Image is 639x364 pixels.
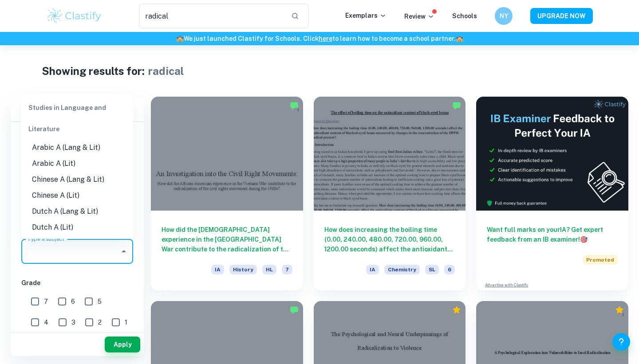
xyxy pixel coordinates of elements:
a: How did the [DEMOGRAPHIC_DATA] experience in the [GEOGRAPHIC_DATA] War contribute to the radicali... [151,97,303,290]
span: IA [211,265,224,274]
button: UPGRADE NOW [530,8,593,24]
span: 6 [71,297,75,306]
h6: NY [499,11,509,21]
h6: How does increasing the boiling time (0.00, 240.00, 480.00, 720.00, 960.00, 1200.00 seconds) affe... [324,225,455,254]
span: 🎯 [580,236,588,243]
img: Marked [290,101,299,110]
span: 7 [44,297,48,306]
h6: Grade [21,278,133,288]
span: 7 [282,265,292,274]
p: Exemplars [345,11,387,20]
a: Advertise with Clastify [485,282,528,288]
h6: Want full marks on your IA ? Get expert feedback from an IB examiner! [487,225,618,244]
h1: radical [148,63,184,79]
img: Marked [452,101,461,110]
div: Studies in Language and Literature [21,97,133,140]
span: Promoted [583,255,618,265]
li: Chinese A (Lang & Lit) [21,172,133,188]
input: Search for any exemplars... [139,4,284,28]
li: Dutch A (Lang & Lit) [21,204,133,219]
div: Premium [452,305,461,314]
li: Arabic A (Lang & Lit) [21,140,133,156]
div: Premium [615,305,624,314]
p: Review [404,12,434,21]
span: 3 [71,317,75,327]
a: Want full marks on yourIA? Get expert feedback from an IB examiner!PromotedAdvertise with Clastify [476,97,628,290]
span: 1 [125,317,127,327]
span: 🏫 [176,35,184,42]
img: Marked [290,305,299,314]
a: How does increasing the boiling time (0.00, 240.00, 480.00, 720.00, 960.00, 1200.00 seconds) affe... [314,97,466,290]
a: here [319,35,332,42]
li: English A (Lang & Lit) [21,235,133,251]
a: Schools [452,12,477,20]
span: 4 [44,317,48,327]
span: 2 [98,317,102,327]
h6: We just launched Clastify for Schools. Click to learn how to become a school partner. [2,34,637,43]
span: HL [262,265,276,274]
li: Arabic A (Lit) [21,156,133,172]
h1: Showing results for: [42,63,145,79]
button: NY [495,7,513,25]
button: Close [118,245,130,258]
li: Chinese A (Lit) [21,188,133,204]
img: Thumbnail [476,97,628,211]
li: Dutch A (Lit) [21,219,133,235]
span: 5 [98,297,102,306]
span: History [229,265,257,274]
button: Help and Feedback [612,333,630,351]
button: Apply [105,337,140,352]
span: Chemistry [384,265,420,274]
img: Clastify logo [46,7,103,25]
h6: How did the [DEMOGRAPHIC_DATA] experience in the [GEOGRAPHIC_DATA] War contribute to the radicali... [162,225,292,254]
span: SL [425,265,439,274]
h6: Filter exemplars [11,97,144,121]
span: IA [366,265,379,274]
span: 6 [444,265,455,274]
span: 🏫 [456,35,463,42]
